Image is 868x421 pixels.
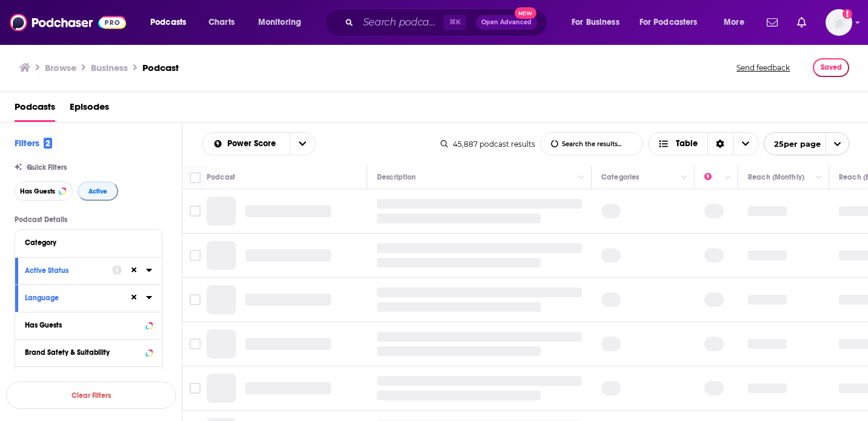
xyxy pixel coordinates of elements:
[190,383,201,394] span: Toggle select row
[190,294,201,305] span: Toggle select row
[336,8,559,36] div: Search podcasts, credits, & more...
[190,206,201,217] span: Toggle select row
[639,14,698,31] span: For Podcasters
[813,58,849,77] button: Saved
[515,7,536,19] span: New
[190,250,201,261] span: Toggle select row
[10,11,126,34] img: Podchaser - Follow, Share and Rate Podcasts
[209,14,235,31] span: Charts
[715,13,760,32] button: open menu
[15,137,52,149] h2: Filters
[481,19,532,25] span: Open Advanced
[202,132,316,155] h2: Choose List sort
[25,321,142,329] div: Has Guests
[704,170,721,184] div: Power Score
[812,170,826,185] button: Column Actions
[601,170,639,184] div: Categories
[826,9,852,36] button: Show profile menu
[444,15,466,30] span: ⌘ K
[70,97,109,122] a: Episodes
[6,382,176,409] button: Clear Filters
[25,263,112,278] button: Active Status
[88,188,107,195] span: Active
[748,170,804,184] div: Reach (Monthly)
[25,235,152,250] button: Category
[724,14,744,31] span: More
[78,181,118,201] button: Active
[91,62,128,73] h1: Business
[441,140,535,149] div: 45,887 podcast results
[764,135,821,153] span: 25 per page
[142,13,202,32] button: open menu
[142,62,179,73] h3: Podcast
[15,181,73,201] button: Has Guests
[563,13,635,32] button: open menu
[572,14,619,31] span: For Business
[20,188,55,195] span: Has Guests
[201,13,242,32] a: Charts
[290,133,315,155] button: open menu
[826,9,852,36] span: Logged in as jciarczynski
[27,163,67,172] span: Quick Filters
[44,138,52,149] span: 2
[826,9,852,36] img: User Profile
[45,62,76,73] a: Browse
[792,12,811,33] a: Show notifications dropdown
[733,58,793,77] button: Send feedback
[676,140,698,148] span: Table
[25,345,152,360] button: Brand Safety & Suitability
[25,290,129,305] button: Language
[843,9,852,19] svg: Add a profile image
[764,132,849,155] button: open menu
[821,63,842,72] span: Saved
[190,338,201,349] span: Toggle select row
[202,140,290,148] button: open menu
[25,266,104,275] div: Active Status
[721,170,735,185] button: Column Actions
[15,215,162,224] p: Podcast Details
[762,12,783,33] a: Show notifications dropdown
[648,132,759,155] button: Choose View
[25,238,144,247] div: Category
[227,140,280,148] span: Power Score
[207,170,235,184] div: Podcast
[677,170,692,185] button: Column Actions
[25,294,121,302] div: Language
[707,133,733,155] div: Sort Direction
[632,13,715,32] button: open menu
[476,15,537,30] button: Open AdvancedNew
[377,170,416,184] div: Description
[358,13,444,32] input: Search podcasts, credits, & more...
[574,170,589,185] button: Column Actions
[25,317,152,332] button: Has Guests
[258,14,301,31] span: Monitoring
[250,13,317,32] button: open menu
[150,14,186,31] span: Podcasts
[15,97,55,122] a: Podcasts
[25,348,142,357] div: Brand Safety & Suitability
